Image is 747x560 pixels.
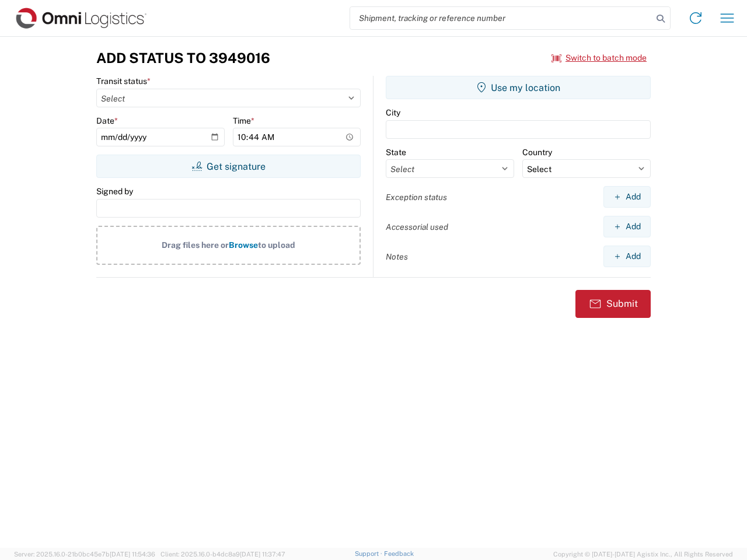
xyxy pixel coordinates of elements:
[258,240,295,250] span: to upload
[350,7,652,29] input: Shipment, tracking or reference number
[96,50,270,66] h3: Add Status to 3949016
[96,186,133,197] label: Signed by
[96,155,361,178] button: Get signature
[386,251,408,262] label: Notes
[386,76,651,99] button: Use my location
[603,216,651,237] button: Add
[14,551,155,558] span: Server: 2025.16.0-21b0bc45e7b
[355,550,384,557] a: Support
[386,222,448,232] label: Accessorial used
[233,116,254,126] label: Time
[386,192,447,202] label: Exception status
[240,551,285,558] span: [DATE] 11:37:47
[110,551,155,558] span: [DATE] 11:54:36
[96,116,118,126] label: Date
[575,290,651,318] button: Submit
[522,147,552,157] label: Country
[384,550,414,557] a: Feedback
[553,549,733,559] span: Copyright © [DATE]-[DATE] Agistix Inc., All Rights Reserved
[96,76,151,86] label: Transit status
[603,186,651,208] button: Add
[386,147,406,157] label: State
[229,240,258,250] span: Browse
[162,240,229,250] span: Drag files here or
[551,48,647,68] button: Switch to batch mode
[603,246,651,267] button: Add
[160,551,285,558] span: Client: 2025.16.0-b4dc8a9
[386,107,400,118] label: City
